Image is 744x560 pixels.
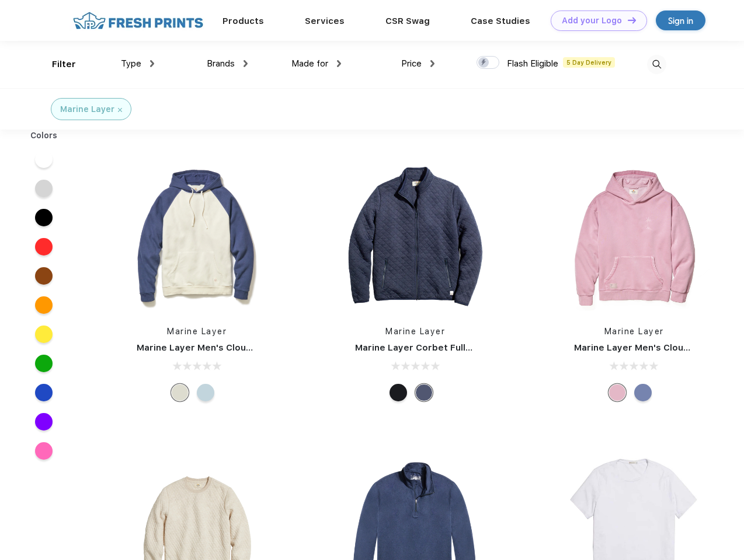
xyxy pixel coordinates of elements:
img: func=resize&h=266 [338,159,493,314]
a: Marine Layer Corbet Full-Zip Jacket [355,342,517,353]
span: Made for [291,58,328,69]
div: Black [390,384,407,401]
a: CSR Swag [385,16,430,26]
a: Marine Layer Men's Cloud 9 Fleece Hoodie [137,342,327,353]
div: Marine Layer [60,103,114,116]
div: Filter [52,58,76,71]
a: Marine Layer [167,327,227,336]
span: Type [121,58,141,69]
div: Colors [22,129,67,142]
a: Marine Layer [604,327,664,336]
div: Lilas [609,384,626,401]
div: Navy [415,384,433,401]
div: Vintage Indigo [634,384,652,401]
a: Marine Layer [385,327,445,336]
a: Sign in [656,10,705,30]
img: dropdown.png [430,60,434,67]
img: func=resize&h=266 [119,159,274,314]
div: Add your Logo [562,16,622,26]
span: 5 Day Delivery [563,57,615,68]
img: dropdown.png [337,60,341,67]
span: Brands [207,58,235,69]
div: Cool Ombre [197,384,214,401]
div: Sign in [668,14,693,27]
img: desktop_search.svg [647,55,666,74]
img: dropdown.png [150,60,154,67]
img: filter_cancel.svg [118,108,122,112]
span: Flash Eligible [507,58,558,69]
img: dropdown.png [244,60,248,67]
img: func=resize&h=266 [557,159,712,314]
a: Services [305,16,345,26]
img: fo%20logo%202.webp [69,10,207,31]
img: DT [628,17,636,23]
div: Navy/Cream [171,384,189,401]
span: Price [401,58,422,69]
a: Products [222,16,264,26]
